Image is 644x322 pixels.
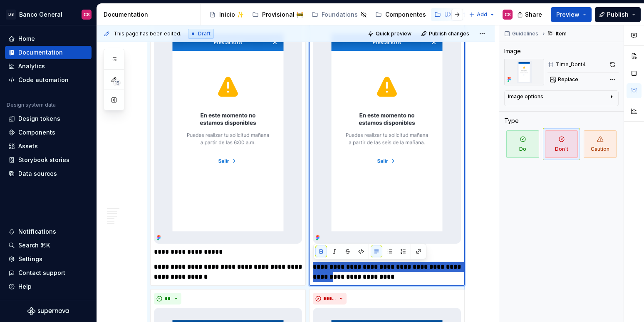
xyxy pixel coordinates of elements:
a: Components [5,126,92,139]
div: Assets [18,142,38,150]
button: Share [513,7,547,22]
div: Page tree [206,6,465,23]
div: CS [505,11,511,18]
button: Don't [543,128,580,160]
a: Design tokens [5,112,92,125]
div: Settings [18,255,42,263]
div: Componentes [385,10,426,19]
button: Image options [508,93,615,103]
div: Storybook stories [18,156,69,164]
button: Publish [595,7,641,22]
div: Provisional 🚧 [262,10,303,19]
button: DSBanco GeneralCS [2,5,95,23]
a: Analytics [5,60,92,73]
button: Contact support [5,266,92,280]
img: 26602e89-4b39-432e-bef6-1e2a0efd9caf.png [154,21,302,244]
span: Don't [545,130,578,158]
div: Data sources [18,170,57,178]
div: Inicio ✨ [219,10,244,19]
a: Storybook stories [5,153,92,167]
img: b9e8a4b4-fc00-433b-9800-cdf71c4047e8.png [313,21,461,244]
span: 15 [113,80,121,86]
span: Do [506,130,539,158]
span: This page has been edited. [114,30,181,37]
span: Caution [584,130,617,158]
div: Image [504,47,521,55]
a: Inicio ✨ [206,8,247,21]
div: Search ⌘K [18,241,50,250]
span: Add [477,11,487,18]
div: Type [504,117,519,125]
span: Guidelines [512,30,538,37]
button: Add [466,9,498,20]
span: Preview [556,10,580,19]
div: Code automation [18,76,69,84]
span: Publish [607,10,629,19]
button: Quick preview [365,28,415,40]
button: Do [504,128,541,160]
a: Home [5,32,92,45]
span: Replace [558,76,578,83]
div: Help [18,282,32,291]
span: Share [525,10,542,19]
button: Caution [582,128,619,160]
a: Data sources [5,167,92,180]
div: Documentation [18,48,63,57]
button: Help [5,280,92,293]
button: Replace [547,74,582,85]
div: Image options [508,93,543,100]
a: Settings [5,252,92,266]
div: Analytics [18,62,45,70]
div: Contact support [18,269,65,277]
a: Assets [5,140,92,153]
button: Publish changes [419,28,473,40]
div: Documentation [104,10,197,19]
div: Design tokens [18,115,60,123]
a: Documentation [5,46,92,59]
a: Code automation [5,73,92,87]
div: Components [18,128,55,137]
svg: Supernova Logo [27,307,69,315]
a: UX Writing [431,8,478,21]
a: Provisional 🚧 [249,8,307,21]
div: Home [18,35,35,43]
button: Guidelines [502,28,542,40]
img: b9e8a4b4-fc00-433b-9800-cdf71c4047e8.png [504,59,544,85]
button: Search ⌘K [5,239,92,252]
a: Foundations [308,8,370,21]
div: Foundations [322,10,358,19]
span: Quick preview [376,30,411,37]
div: Banco General [19,10,62,19]
div: Time_Dont4 [556,61,586,68]
div: Design system data [7,102,56,108]
span: Draft [198,30,211,37]
button: Notifications [5,225,92,238]
div: DS [6,10,16,20]
div: Notifications [18,227,56,236]
span: Publish changes [429,30,469,37]
button: Preview [551,7,592,22]
div: CS [84,11,90,18]
a: Componentes [372,8,429,21]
